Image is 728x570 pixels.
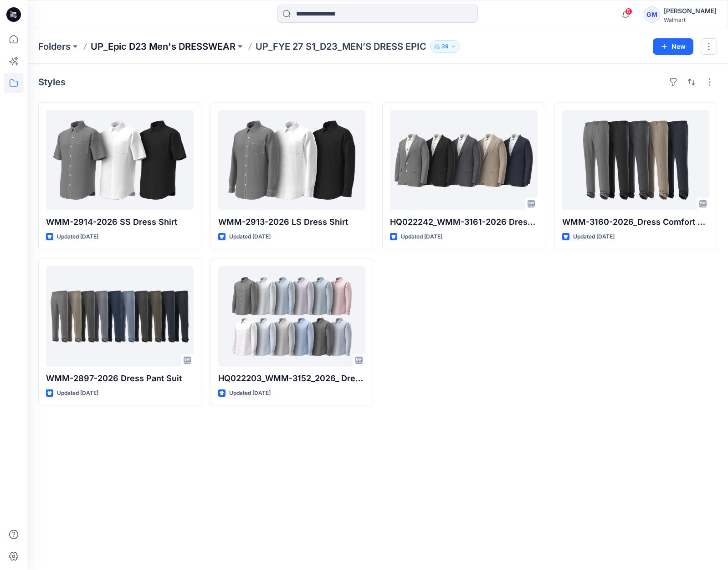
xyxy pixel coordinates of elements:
[401,232,442,242] p: Updated [DATE]
[562,110,710,210] a: WMM-3160-2026_Dress Comfort Pleated Pant
[218,216,366,228] p: WMM-2913-2026 LS Dress Shirt
[390,216,538,228] p: HQ022242_WMM-3161-2026 Dress Jacket Suit
[38,40,71,53] a: Folders
[229,232,271,242] p: Updated [DATE]
[562,216,710,228] p: WMM-3160-2026_Dress Comfort Pleated Pant
[625,8,632,15] span: 5
[644,6,660,23] div: GM
[218,372,366,385] p: HQ022203_WMM-3152_2026_ Dress Shirt LS Folded Endcap PDQ
[664,5,717,16] div: [PERSON_NAME]
[430,40,460,53] button: 39
[38,77,66,88] h4: Styles
[218,266,366,367] a: HQ022203_WMM-3152_2026_ Dress Shirt LS Folded Endcap PDQ
[91,40,236,53] a: UP_Epic D23 Men's DRESSWEAR
[57,232,98,242] p: Updated [DATE]
[46,110,194,210] a: WMM-2914-2026 SS Dress Shirt
[218,110,366,210] a: WMM-2913-2026 LS Dress Shirt
[664,16,717,23] div: Walmart
[573,232,615,242] p: Updated [DATE]
[46,372,194,385] p: WMM-2897-2026 Dress Pant Suit
[441,41,449,52] p: 39
[390,110,538,210] a: HQ022242_WMM-3161-2026 Dress Jacket Suit
[57,389,98,398] p: Updated [DATE]
[46,266,194,367] a: WMM-2897-2026 Dress Pant Suit
[46,216,194,228] p: WMM-2914-2026 SS Dress Shirt
[256,40,426,53] p: UP_FYE 27 S1_D23_MEN’S DRESS EPIC
[653,38,693,55] button: New
[229,389,271,398] p: Updated [DATE]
